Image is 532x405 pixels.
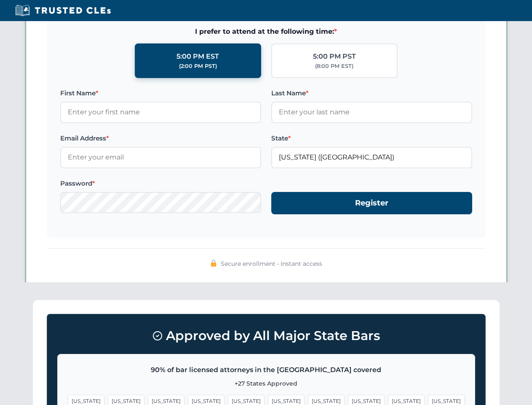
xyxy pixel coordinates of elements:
[176,51,219,62] div: 5:00 PM EST
[271,133,472,143] label: State
[221,259,322,268] span: Secure enrollment • Instant access
[60,147,261,168] input: Enter your email
[179,62,217,70] div: (2:00 PM PST)
[13,4,113,17] img: Trusted CLEs
[271,147,472,168] input: Florida (FL)
[271,102,472,123] input: Enter your last name
[60,178,261,189] label: Password
[313,51,356,62] div: 5:00 PM PST
[60,133,261,143] label: Email Address
[60,26,472,37] span: I prefer to attend at the following time:
[68,364,465,375] p: 90% of bar licensed attorneys in the [GEOGRAPHIC_DATA] covered
[315,62,353,70] div: (8:00 PM EST)
[60,88,261,98] label: First Name
[210,260,217,267] img: 🔒
[57,324,475,347] h3: Approved by All Major State Bars
[271,192,472,214] button: Register
[60,102,261,123] input: Enter your first name
[68,379,465,388] p: +27 States Approved
[271,88,472,98] label: Last Name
